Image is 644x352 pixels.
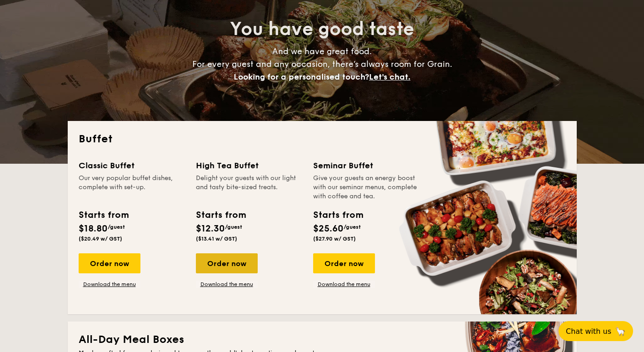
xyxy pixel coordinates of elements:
span: ($13.41 w/ GST) [196,236,237,242]
span: ($20.49 w/ GST) [79,236,122,242]
span: You have good taste [230,18,414,40]
span: ($27.90 w/ GST) [313,236,356,242]
span: Looking for a personalised touch? [234,72,369,82]
div: High Tea Buffet [196,159,302,172]
div: Order now [313,253,375,273]
span: /guest [344,224,361,230]
div: Our very popular buffet dishes, complete with set-up. [79,174,185,201]
div: Seminar Buffet [313,159,419,172]
button: Chat with us🦙 [559,321,633,341]
span: And we have great food. For every guest and any occasion, there’s always room for Grain. [192,46,452,82]
span: /guest [225,224,242,230]
a: Download the menu [313,281,375,288]
a: Download the menu [196,281,258,288]
div: Give your guests an energy boost with our seminar menus, complete with coffee and tea. [313,174,419,201]
span: $18.80 [79,223,108,234]
div: Starts from [79,208,128,222]
h2: All-Day Meal Boxes [79,332,566,347]
div: Delight your guests with our light and tasty bite-sized treats. [196,174,302,201]
div: Order now [196,253,258,273]
span: Let's chat. [369,72,410,82]
span: 🦙 [615,326,626,337]
div: Starts from [196,208,245,222]
a: Download the menu [79,281,140,288]
span: Chat with us [566,327,611,336]
div: Order now [79,253,140,273]
span: $12.30 [196,223,225,234]
span: $25.60 [313,223,344,234]
h2: Buffet [79,132,566,146]
div: Classic Buffet [79,159,185,172]
div: Starts from [313,208,363,222]
span: /guest [108,224,125,230]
